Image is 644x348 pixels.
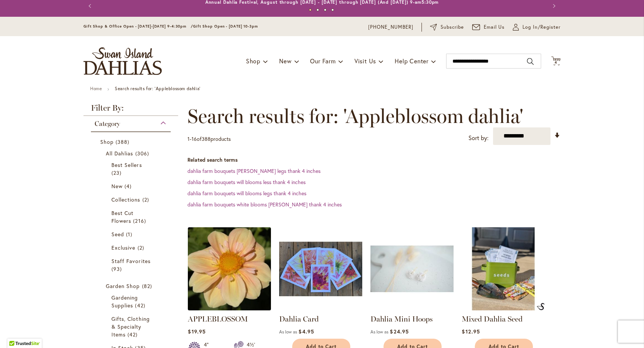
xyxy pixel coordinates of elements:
span: 93 [111,265,124,273]
span: All Dahlias [106,150,133,157]
a: Mixed Dahlia Seed Mixed Dahlia Seed [462,305,545,312]
span: Shop [246,57,261,65]
img: Mixed Dahlia Seed [462,227,545,310]
button: 1 of 4 [309,9,312,11]
p: - of products [187,133,231,145]
a: Mixed Dahlia Seed [462,314,523,323]
span: Collections [111,196,141,203]
a: Exclusive [111,244,152,251]
span: Email Us [484,23,505,31]
button: 2 of 4 [316,9,319,11]
strong: Filter By: [83,104,178,116]
a: Dahlia Card [279,314,319,323]
button: 4 [551,56,561,66]
a: dahlia farm bouquets will blooms less thank 4 inches [187,178,306,186]
a: dahlia farm bouquets will blooms legs thank 4 inches [187,190,306,197]
span: Shop [100,138,114,145]
a: dahlia farm bouquets white blooms [PERSON_NAME] thank 4 inches [187,201,342,208]
span: 42 [135,301,147,309]
a: [PHONE_NUMBER] [368,23,413,31]
span: 23 [111,169,123,177]
a: dahlia farm bouquets [PERSON_NAME] legs thank 4 inches [187,167,321,174]
span: Best Sellers [111,161,142,168]
span: Our Farm [310,57,335,65]
span: Exclusive [111,244,135,251]
span: Gift Shop Open - [DATE] 10-3pm [193,24,258,29]
a: Gifts, Clothing &amp; Specialty Items [111,315,152,338]
span: Best Cut Flowers [111,209,133,224]
span: New [279,57,291,65]
a: Email Us [472,23,505,31]
span: Gift Shop & Office Open - [DATE]-[DATE] 9-4:30pm / [83,24,193,29]
iframe: Launch Accessibility Center [6,322,26,342]
span: 216 [133,217,148,225]
img: Mixed Dahlia Seed [537,303,545,310]
span: Gifts, Clothing & Specialty Items [111,315,150,338]
span: $19.95 [188,328,205,335]
a: APPLEBLOSSOM [188,305,271,312]
img: APPLEBLOSSOM [186,225,273,312]
span: Search results for: 'Appleblossom dahlia' [187,105,523,127]
button: 3 of 4 [324,9,326,11]
span: As low as [370,329,388,335]
span: Garden Shop [106,282,140,290]
a: Log In/Register [513,23,561,31]
span: 2 [142,196,151,203]
span: 1 [187,135,190,142]
span: 4 [555,60,557,65]
a: APPLEBLOSSOM [188,314,248,323]
a: store logo [83,47,162,75]
span: 388 [202,135,211,142]
label: Sort by: [468,131,489,145]
strong: Search results for: 'Appleblossom dahlia' [115,86,201,91]
span: 388 [116,138,131,146]
span: $24.95 [390,328,408,335]
span: Category [95,120,120,128]
span: As low as [279,329,297,335]
span: Seed [111,231,124,238]
span: 4 [124,182,133,190]
a: Best Sellers [111,161,152,177]
span: Staff Favorites [111,257,151,265]
span: 2 [138,244,146,251]
span: 16 [192,135,197,142]
span: $12.95 [462,328,480,335]
span: New [111,183,123,190]
button: 4 of 4 [331,9,334,11]
a: Home [90,86,102,91]
a: Dahlia Mini Hoops [370,314,433,323]
img: Group shot of Dahlia Cards [279,227,362,310]
dt: Related search terms [187,156,561,164]
a: Staff Favorites [111,257,152,273]
span: Subscribe [441,23,464,31]
a: Dahlia Mini Hoops [370,305,454,312]
span: Gardening Supplies [111,294,138,309]
a: Seed [111,230,152,238]
span: 1 [126,230,134,238]
a: Collections [111,196,152,203]
span: Visit Us [354,57,376,65]
a: Shop [100,138,163,146]
span: 42 [127,330,139,338]
a: Subscribe [430,23,464,31]
a: Group shot of Dahlia Cards [279,305,362,312]
a: Gardening Supplies [111,294,152,309]
a: Garden Shop [106,282,158,290]
span: Log In/Register [523,23,561,31]
span: 306 [135,149,151,157]
img: Dahlia Mini Hoops [370,227,454,310]
a: Best Cut Flowers [111,209,152,225]
span: $4.95 [299,328,314,335]
a: All Dahlias [106,149,158,157]
a: New [111,182,152,190]
span: 82 [142,282,154,290]
span: Help Center [395,57,429,65]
